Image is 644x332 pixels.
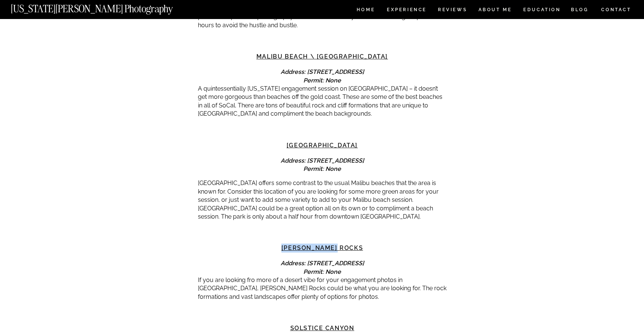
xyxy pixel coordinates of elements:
em: Permit: None [303,77,341,84]
em: Address: [STREET_ADDRESS] [281,68,364,75]
a: REVIEWS [438,7,466,14]
a: [US_STATE][PERSON_NAME] Photography [11,4,198,10]
a: CONTACT [601,6,632,14]
a: Malibu Beach \ [GEOGRAPHIC_DATA] [256,53,388,60]
em: Permit: None [303,268,341,275]
a: ABOUT ME [478,7,512,14]
p: If you are looking fro more of a desert vibe for your engagement photos in [GEOGRAPHIC_DATA], [PE... [198,276,446,301]
p: A quintessentially [US_STATE] engagement session on [GEOGRAPHIC_DATA] – it doesn’t get more gorge... [198,85,446,118]
em: Address: [STREET_ADDRESS] [281,157,364,164]
a: HOME [355,7,376,14]
a: Experience [387,7,426,14]
a: [PERSON_NAME] Rocks [281,244,363,251]
em: Permit: None [303,165,341,172]
p: [GEOGRAPHIC_DATA] offers some contrast to the usual Malibu beaches that the area is known for. Co... [198,179,446,221]
strong: Address: [STREET_ADDRESS] [281,260,364,267]
a: Solstice Canyon [290,325,354,332]
a: EDUCATION [523,7,562,14]
a: [GEOGRAPHIC_DATA] [287,142,358,149]
a: BLOG [571,7,589,14]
